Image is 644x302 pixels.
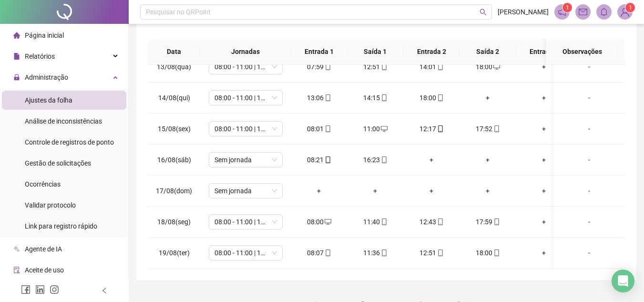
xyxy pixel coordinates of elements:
div: 12:51 [355,62,396,72]
div: 11:00 [355,124,396,134]
div: 14:15 [355,93,396,103]
div: 12:43 [411,217,452,227]
span: bell [600,8,608,16]
span: Ocorrências [25,180,61,188]
span: Gestão de solicitações [25,159,91,167]
th: Saída 1 [347,39,403,65]
span: mobile [436,125,444,132]
div: + [467,93,508,103]
div: 18:00 [411,93,452,103]
span: mobile [324,250,331,256]
span: left [101,287,108,294]
th: Data [148,39,200,65]
span: mobile [492,125,500,132]
sup: Atualize o seu contato no menu Meus Dados [625,3,635,12]
span: mail [579,8,587,16]
span: facebook [21,285,31,294]
span: 08:00 - 11:00 | 12:12 - 18:00 [215,91,277,105]
span: 08:00 - 11:00 | 12:12 - 18:00 [215,215,277,229]
span: mobile [380,219,388,225]
div: - [561,124,617,134]
div: + [523,93,564,103]
div: 18:00 [467,62,508,72]
span: Observações [554,46,610,57]
div: 08:21 [298,155,339,165]
span: 1 [566,4,569,11]
div: + [467,155,508,165]
span: Sem jornada [215,153,277,167]
sup: 1 [562,3,572,12]
span: Sem jornada [215,184,277,198]
span: Ajustes da folha [25,96,72,104]
span: mobile [436,250,444,256]
span: mobile [380,63,388,70]
span: linkedin [35,285,45,294]
div: Open Intercom Messenger [612,270,634,292]
div: - [561,248,617,258]
div: - [561,186,617,196]
div: + [355,186,396,196]
span: Análise de inconsistências [25,117,102,125]
th: Entrada 1 [291,39,347,65]
div: 12:17 [411,124,452,134]
span: 17/08(dom) [156,187,192,195]
div: 11:40 [355,217,396,227]
span: Agente de IA [25,245,62,253]
div: - [561,93,617,103]
div: + [523,124,564,134]
div: - [561,217,617,227]
div: 12:51 [411,248,452,258]
span: file [13,53,20,60]
span: mobile [436,219,444,225]
div: + [467,186,508,196]
span: 14/08(qui) [158,94,190,102]
span: 15/08(sex) [158,125,191,133]
span: mobile [324,125,331,132]
span: Validar protocolo [25,201,76,209]
span: Link para registro rápido [25,222,97,230]
div: + [523,248,564,258]
span: mobile [436,63,444,70]
th: Entrada 3 [516,39,572,65]
div: + [523,155,564,165]
span: desktop [380,125,388,132]
span: 18/08(seg) [157,218,191,226]
th: Saída 2 [460,39,516,65]
span: 08:00 - 11:00 | 12:12 - 18:00 [215,122,277,136]
div: + [523,62,564,72]
span: Relatórios [25,52,55,60]
span: Controle de registros de ponto [25,138,114,146]
th: Jornadas [200,39,291,65]
div: + [298,186,339,196]
span: [PERSON_NAME] [498,7,549,17]
span: mobile [380,250,388,256]
div: + [411,155,452,165]
div: + [411,186,452,196]
span: mobile [324,63,331,70]
span: Administração [25,73,68,81]
span: search [480,9,487,16]
div: 18:00 [467,248,508,258]
span: desktop [492,63,500,70]
span: mobile [492,219,500,225]
span: 1 [629,4,632,11]
span: mobile [380,156,388,163]
span: Página inicial [25,31,64,39]
span: 08:00 - 11:00 | 12:12 - 18:00 [215,246,277,260]
span: mobile [324,94,331,101]
div: 08:01 [298,124,339,134]
span: desktop [324,219,331,225]
span: Aceite de uso [25,266,64,274]
div: 08:07 [298,248,339,258]
div: 11:36 [355,248,396,258]
span: notification [558,8,566,16]
div: 17:52 [467,124,508,134]
div: + [523,217,564,227]
span: mobile [436,94,444,101]
span: mobile [380,94,388,101]
span: audit [13,267,20,273]
div: + [523,186,564,196]
div: 16:23 [355,155,396,165]
span: instagram [50,285,59,294]
div: 14:01 [411,62,452,72]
